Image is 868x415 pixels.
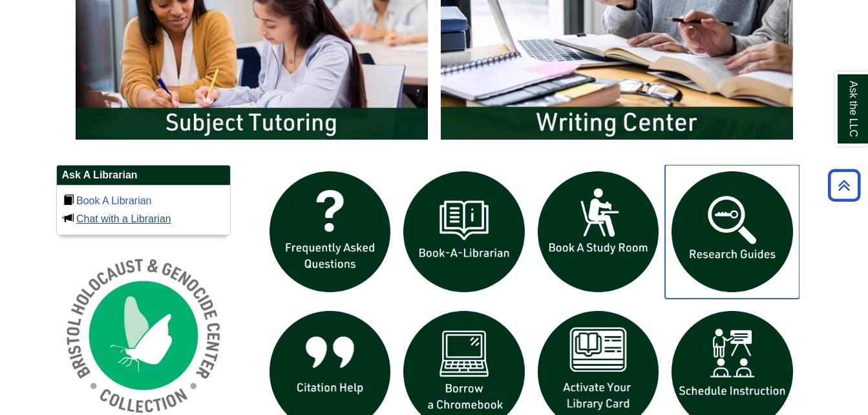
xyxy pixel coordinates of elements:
img: frequently asked questions [263,165,397,299]
img: Research Guides icon links to research guides web page [665,165,799,299]
a: Chat with a Librarian [76,213,171,224]
img: book a study room icon links to book a study room web page [531,165,666,299]
a: Book A Librarian [76,195,152,206]
a: Back to Top [823,176,865,194]
img: Book a Librarian icon links to book a librarian web page [397,165,531,299]
h2: Ask A Librarian [57,165,230,186]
